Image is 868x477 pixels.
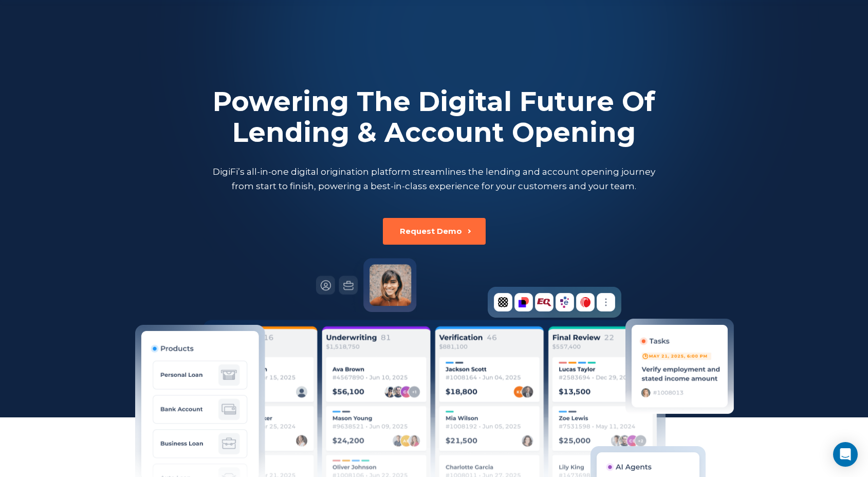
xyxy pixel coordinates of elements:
button: Request Demo [383,218,486,245]
h2: Powering The Digital Future Of Lending & Account Opening [211,86,658,148]
div: Open Intercom Messenger [833,442,858,467]
p: DigiFi’s all-in-one digital origination platform streamlines the lending and account opening jour... [211,164,658,193]
div: Request Demo [400,226,462,236]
